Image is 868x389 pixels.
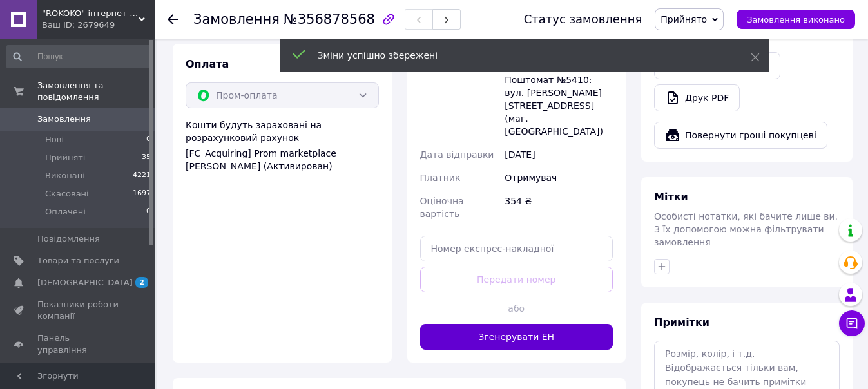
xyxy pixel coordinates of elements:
[318,49,719,62] div: Зміни успішно збережені
[502,43,615,143] div: м. [GEOGRAPHIC_DATA] ([GEOGRAPHIC_DATA].), Поштомат №5410: вул. [PERSON_NAME][STREET_ADDRESS] (ма...
[737,10,855,29] button: Замовлення виконано
[45,152,85,164] span: Прийняті
[654,84,740,111] a: Друк PDF
[37,277,133,289] span: [DEMOGRAPHIC_DATA]
[37,113,91,125] span: Замовлення
[146,134,151,146] span: 0
[168,13,178,26] div: Повернутися назад
[193,12,280,27] span: Замовлення
[6,45,152,68] input: Пошук
[420,196,464,219] span: Оціночна вартість
[654,122,827,149] button: Повернути гроші покупцеві
[135,277,148,288] span: 2
[142,152,151,164] span: 35
[420,236,613,261] input: Номер експрес-накладної
[133,188,151,200] span: 1697
[524,13,642,26] div: Статус замовлення
[747,15,845,24] span: Замовлення виконано
[502,189,615,225] div: 354 ₴
[502,143,615,166] div: [DATE]
[284,12,375,27] span: №356878568
[42,19,155,31] div: Ваш ID: 2679649
[37,332,119,356] span: Панель управління
[654,316,709,328] span: Примітки
[42,8,139,19] span: "ROKOKO" інтернет-магазин шпалер
[37,255,119,267] span: Товари та послуги
[45,188,89,200] span: Скасовані
[661,14,707,24] span: Прийнято
[502,166,615,189] div: Отримувач
[506,302,526,315] span: або
[654,191,688,203] span: Мітки
[654,211,838,247] span: Особисті нотатки, які бачите лише ви. З їх допомогою можна фільтрувати замовлення
[839,310,865,336] button: Чат з покупцем
[420,149,494,160] span: Дата відправки
[186,119,379,173] div: Кошти будуть зараховані на розрахунковий рахунок
[186,147,379,173] div: [FC_Acquiring] Prom marketplace [PERSON_NAME] (Активирован)
[133,170,151,182] span: 4221
[37,80,155,103] span: Замовлення та повідомлення
[45,170,85,182] span: Виконані
[420,173,461,183] span: Платник
[37,233,100,245] span: Повідомлення
[420,324,613,350] button: Згенерувати ЕН
[45,134,64,146] span: Нові
[186,58,229,70] span: Оплата
[37,299,119,322] span: Показники роботи компанії
[45,206,86,218] span: Оплачені
[146,206,151,218] span: 0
